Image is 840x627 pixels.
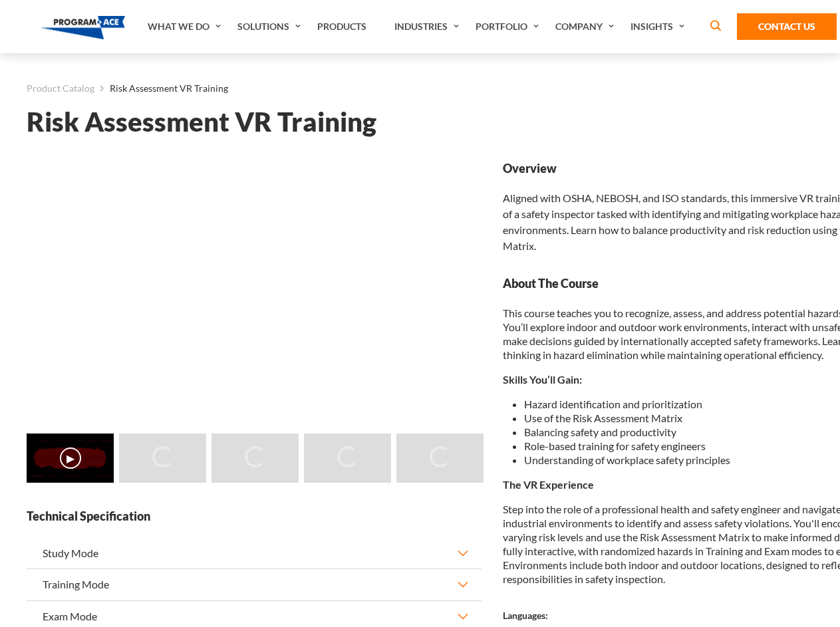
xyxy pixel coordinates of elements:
[60,447,81,469] button: ▶
[27,538,482,568] button: Study Mode
[94,80,228,97] li: Risk Assessment VR Training
[27,434,114,483] img: Risk Assessment VR Training - Video 0
[27,508,482,525] strong: Technical Specification
[27,569,482,600] button: Training Mode
[503,610,548,621] strong: Languages:
[27,160,482,416] iframe: Risk Assessment VR Training - Video 0
[27,80,94,97] a: Product Catalog
[41,16,126,39] img: Program-Ace
[737,13,837,40] a: Contact Us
